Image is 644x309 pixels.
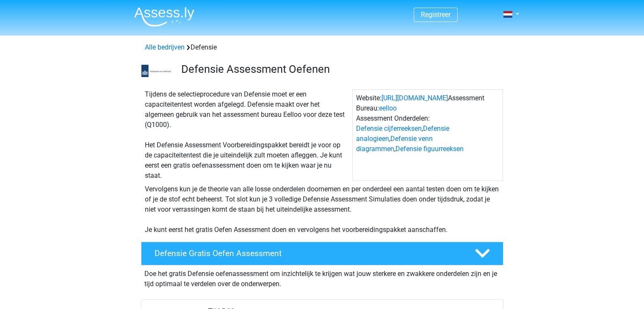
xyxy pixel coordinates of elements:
div: Website: Assessment Bureau: Assessment Onderdelen: , , , [352,89,503,181]
a: [URL][DOMAIN_NAME] [381,94,448,102]
a: Registreer [421,11,451,19]
img: Assessly [134,7,194,27]
a: eelloo [379,104,397,112]
div: Vervolgens kun je de theorie van alle losse onderdelen doornemen en per onderdeel een aantal test... [141,184,503,235]
a: Defensie venn diagrammen [356,135,433,153]
a: Defensie cijferreeksen [356,124,422,132]
a: Defensie analogieen [356,124,449,143]
h4: Defensie Gratis Oefen Assessment [155,248,461,258]
a: Defensie Gratis Oefen Assessment [138,242,507,265]
div: Defensie [141,42,503,52]
a: Alle bedrijven [145,43,185,51]
div: Doe het gratis Defensie oefenassessment om inzichtelijk te krijgen wat jouw sterkere en zwakkere ... [141,265,503,289]
h3: Defensie Assessment Oefenen [181,63,497,76]
a: Defensie figuurreeksen [395,145,464,153]
div: Tijdens de selectieprocedure van Defensie moet er een capaciteitentest worden afgelegd. Defensie ... [141,89,352,181]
